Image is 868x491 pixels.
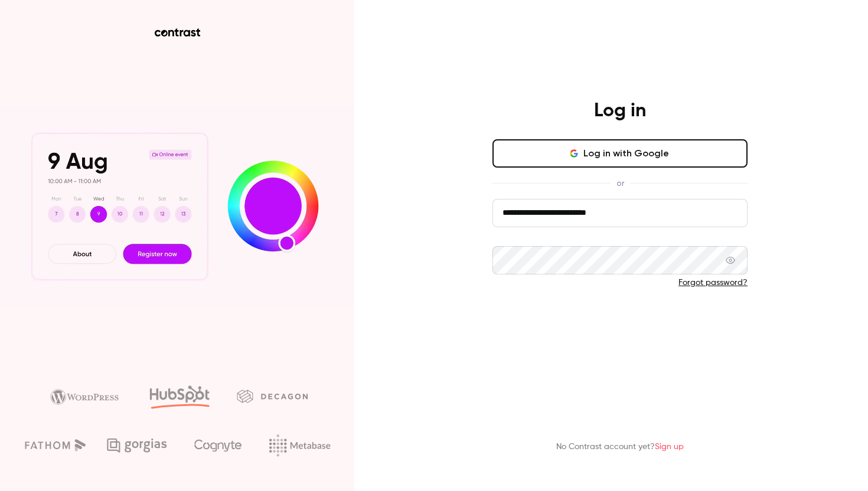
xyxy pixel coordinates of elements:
p: No Contrast account yet? [556,441,684,453]
img: decagon [237,389,308,402]
a: Forgot password? [678,279,748,287]
a: Sign up [655,443,684,451]
span: or [611,177,630,189]
button: Log in with Google [492,139,748,168]
button: Log in [492,307,748,336]
h4: Log in [594,99,646,123]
